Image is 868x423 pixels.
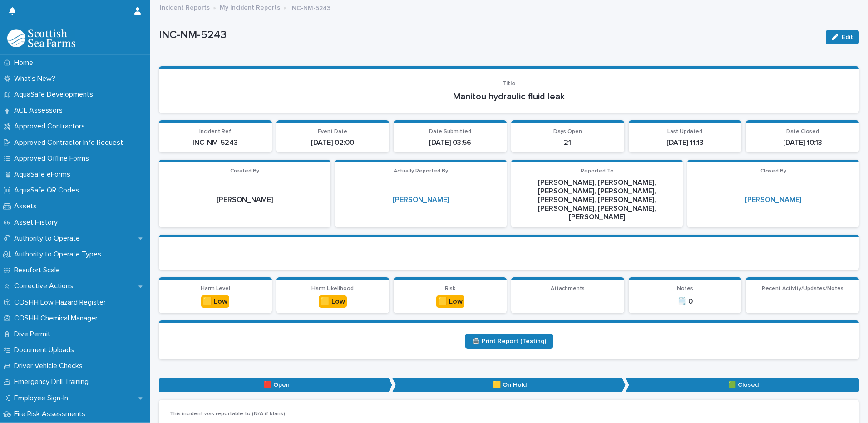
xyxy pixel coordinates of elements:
[230,168,259,174] span: Created By
[551,286,585,291] span: Attachments
[634,297,736,306] p: 🗒️ 0
[10,154,96,163] p: Approved Offline Forms
[677,286,693,291] span: Notes
[429,129,471,134] span: Date Submitted
[10,234,87,243] p: Authority to Operate
[10,346,81,354] p: Document Uploads
[10,378,96,386] p: Emergency Drill Training
[394,168,448,174] span: Actually Reported By
[634,138,736,147] p: [DATE] 11:13
[517,178,677,222] p: [PERSON_NAME], [PERSON_NAME], [PERSON_NAME], [PERSON_NAME], [PERSON_NAME], [PERSON_NAME], [PERSON...
[826,30,859,44] button: Edit
[399,138,501,147] p: [DATE] 03:56
[201,295,229,308] div: 🟨 Low
[10,314,105,323] p: COSHH Chemical Manager
[318,129,347,134] span: Event Date
[10,106,70,115] p: ACL Assessors
[553,129,582,134] span: Days Open
[10,122,92,131] p: Approved Contractors
[10,250,108,259] p: Authority to Operate Types
[842,34,853,40] span: Edit
[199,129,231,134] span: Incident Ref
[159,378,392,393] p: 🟥 Open
[282,138,384,147] p: [DATE] 02:00
[10,362,90,370] p: Driver Vehicle Checks
[319,295,347,308] div: 🟨 Low
[667,129,702,134] span: Last Updated
[164,196,325,204] p: [PERSON_NAME]
[626,378,859,393] p: 🟩 Closed
[10,90,100,99] p: AquaSafe Developments
[760,168,786,174] span: Closed By
[220,2,280,12] a: My Incident Reports
[745,196,801,204] a: [PERSON_NAME]
[10,186,86,195] p: AquaSafe QR Codes
[465,334,553,349] a: 🖨️ Print Report (Testing)
[581,168,614,174] span: Reported To
[10,202,44,211] p: Assets
[436,295,464,308] div: 🟨 Low
[751,138,853,147] p: [DATE] 10:13
[10,218,65,227] p: Asset History
[10,59,40,67] p: Home
[10,266,67,275] p: Beaufort Scale
[10,138,130,147] p: Approved Contractor Info Request
[762,286,843,291] span: Recent Activity/Updates/Notes
[786,129,819,134] span: Date Closed
[445,286,455,291] span: Risk
[10,410,93,418] p: Fire Risk Assessments
[10,394,75,403] p: Employee Sign-In
[10,170,78,179] p: AquaSafe eForms
[290,2,330,12] p: INC-NM-5243
[311,286,354,291] span: Harm Likelihood
[392,378,626,393] p: 🟨 On Hold
[170,91,848,102] p: Manitou hydraulic fluid leak
[164,138,266,147] p: INC-NM-5243
[10,330,58,339] p: Dive Permit
[7,29,75,47] img: bPIBxiqnSb2ggTQWdOVV
[160,2,210,12] a: Incident Reports
[201,286,230,291] span: Harm Level
[10,74,63,83] p: What's New?
[517,138,619,147] p: 21
[472,338,546,344] span: 🖨️ Print Report (Testing)
[10,298,113,307] p: COSHH Low Hazard Register
[502,80,516,87] span: Title
[10,282,80,290] p: Corrective Actions
[170,411,285,417] span: This incident was reportable to (N/A if blank)
[159,29,819,42] p: INC-NM-5243
[393,196,449,204] a: [PERSON_NAME]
